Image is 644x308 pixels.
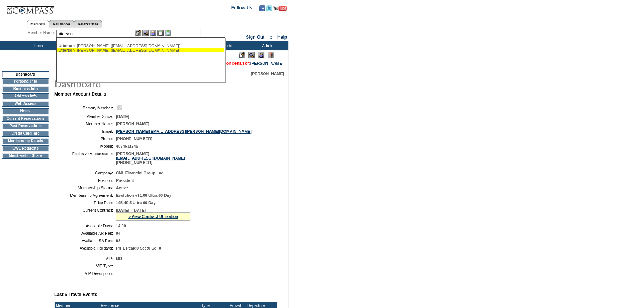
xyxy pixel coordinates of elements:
[57,186,113,190] td: Membership Status:
[57,151,113,165] td: Exclusive Ambassador:
[277,35,287,40] a: Help
[248,52,255,58] img: View Mode
[2,153,49,159] td: Membership Share
[49,20,74,28] a: Residences
[2,138,49,144] td: Membership Details
[54,292,97,297] b: Last 5 Travel Events
[74,20,102,28] a: Reservations
[2,86,49,92] td: Business Info
[54,92,106,97] b: Member Account Details
[116,193,171,198] span: Evolution v11.06 Ultra 60 Day
[116,208,146,212] span: [DATE] - [DATE]
[57,193,113,198] td: Membership Agreement:
[116,186,128,190] span: Active
[251,71,284,76] span: [PERSON_NAME]
[57,129,113,134] td: Email:
[54,76,203,91] img: pgTtlDashboard.gif
[57,200,113,205] td: Price Plan:
[116,200,156,205] span: 195-49.5 Ultra 60 Day
[58,44,222,48] div: , [PERSON_NAME] ([EMAIL_ADDRESS][DOMAIN_NAME])
[266,5,272,11] img: Follow us on Twitter
[268,52,274,58] img: Log Concern/Member Elevation
[57,264,113,268] td: VIP Type:
[273,7,287,12] a: Subscribe to our YouTube Channel
[57,271,113,276] td: VIP Description:
[128,214,178,219] a: » View Contract Utilization
[27,20,49,28] a: Members
[266,7,272,12] a: Follow us on Twitter
[57,144,113,148] td: Mobile:
[239,52,245,58] img: Edit Mode
[116,156,185,160] a: [EMAIL_ADDRESS][DOMAIN_NAME]
[259,7,265,12] a: Become our fan on Facebook
[57,137,113,141] td: Phone:
[57,231,113,235] td: Available AR Res:
[142,30,149,36] img: View
[57,171,113,175] td: Company:
[2,123,49,129] td: Past Reservations
[116,238,120,243] span: 98
[116,246,161,250] span: Pri:1 Peak:0 Sec:0 Sel:0
[270,35,273,40] span: ::
[250,61,283,65] a: [PERSON_NAME]
[57,256,113,261] td: VIP:
[116,224,126,228] span: 14.00
[2,71,49,77] td: Dashboard
[198,61,283,65] span: You are acting on behalf of:
[116,137,152,141] span: [PHONE_NUMBER]
[157,30,164,36] img: Reservations
[58,48,222,52] div: , [PERSON_NAME] ([EMAIL_ADDRESS][DOMAIN_NAME])
[28,30,56,36] div: Member Name:
[2,131,49,137] td: Credit Card Info
[2,116,49,122] td: Current Reservations
[259,5,265,11] img: Become our fan on Facebook
[2,108,49,114] td: Notes
[116,129,252,134] a: [PERSON_NAME][EMAIL_ADDRESS][PERSON_NAME][DOMAIN_NAME]
[57,122,113,126] td: Member Name:
[2,93,49,99] td: Address Info
[58,44,75,48] span: Utterson
[57,208,113,221] td: Current Contract:
[116,171,164,175] span: CNL Financial Group. Inc.
[116,144,138,148] span: 4074631245
[57,224,113,228] td: Available Days:
[116,114,129,119] span: [DATE]
[57,178,113,183] td: Position:
[58,48,75,52] span: Utterson
[116,231,120,235] span: 94
[135,30,141,36] img: b_edit.gif
[273,6,287,11] img: Subscribe to our YouTube Channel
[17,41,59,50] td: Home
[57,246,113,250] td: Available Holidays:
[116,122,149,126] span: [PERSON_NAME]
[116,256,122,261] span: NO
[57,238,113,243] td: Available SA Res:
[231,4,258,13] td: Follow Us ::
[57,104,113,111] td: Primary Member:
[165,30,171,36] img: b_calculator.gif
[258,52,264,58] img: Impersonate
[246,35,264,40] a: Sign Out
[116,178,134,183] span: President
[2,101,49,107] td: Web Access
[2,145,49,151] td: CWL Requests
[57,114,113,119] td: Member Since:
[2,78,49,84] td: Personal Info
[245,41,288,50] td: Admin
[116,151,185,165] span: [PERSON_NAME] [PHONE_NUMBER]
[150,30,156,36] img: Impersonate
